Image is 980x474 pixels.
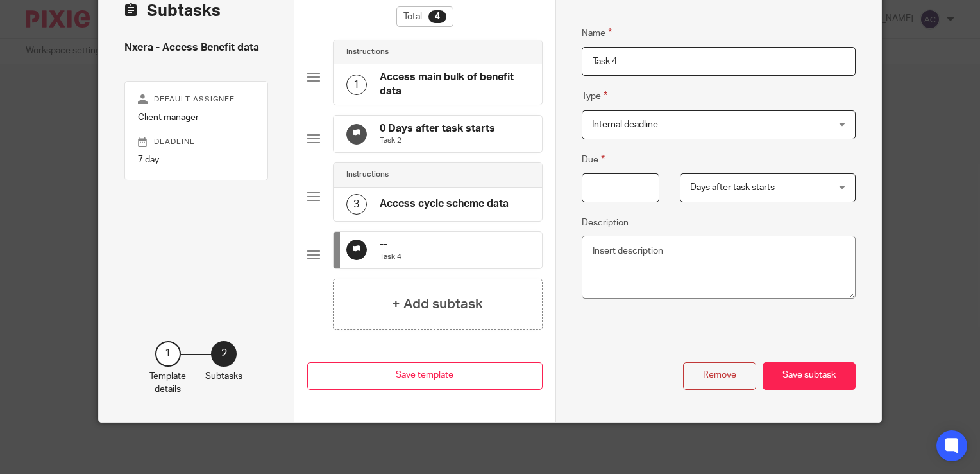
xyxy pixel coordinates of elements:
label: Type [582,89,607,103]
p: Task 2 [380,136,495,146]
h4: Nxera - Access Benefit data [124,41,268,55]
h4: Access main bulk of benefit data [380,71,529,98]
p: Client manager [138,111,255,124]
div: 2 [211,341,237,367]
p: Task 4 [380,252,401,262]
h4: + Add subtask [392,294,483,314]
div: 1 [346,75,367,95]
p: 7 day [138,154,255,166]
span: Days after task starts [690,183,775,192]
div: 3 [346,194,367,215]
h4: Access cycle scheme data [380,197,509,211]
div: 1 [155,341,181,367]
p: Subtasks [205,370,242,383]
h4: -- [380,238,401,252]
button: Save template [307,362,543,390]
label: Due [582,152,605,167]
p: Deadline [138,137,255,147]
button: Save subtask [763,362,856,390]
label: Description [582,216,629,229]
div: 4 [428,10,446,23]
p: Template details [149,370,186,396]
label: Name [582,26,612,40]
button: Remove [683,362,756,390]
h4: 0 Days after task starts [380,122,495,136]
p: Default assignee [138,94,255,105]
div: Total [396,6,453,27]
h4: Instructions [346,47,389,57]
span: Internal deadline [592,120,658,129]
h4: Instructions [346,170,389,180]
